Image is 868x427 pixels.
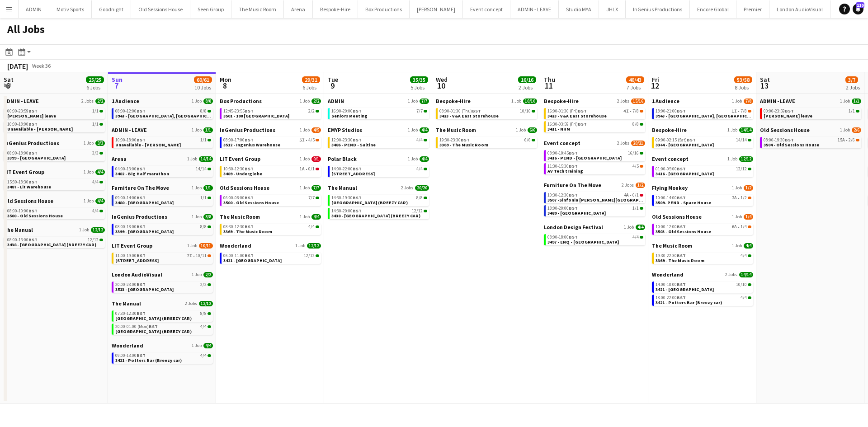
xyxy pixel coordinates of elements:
[732,99,742,104] span: 1 Job
[4,169,105,197] div: LIT Event Group1 Job4/415:30-18:30BST4/43487 - Lit Warehouse
[544,140,645,146] a: Event concept2 Jobs20/21
[115,171,169,177] span: 3482 - Big Half marathon
[632,122,639,127] span: 8/8
[223,171,262,177] span: 3489 - Underglobe
[7,121,103,131] a: 10:00-18:00BST1/1Unavailable - [PERSON_NAME]
[436,98,537,127] div: Bespoke-Hire1 Job10/1008:00-01:30 (Thu)BST10/103423 - V&A East Storehouse
[353,137,362,143] span: BST
[115,137,211,147] a: 10:00-18:00BST1/1Unavailable - [PERSON_NAME]
[632,164,639,169] span: 4/5
[732,185,742,191] span: 1 Job
[92,180,99,184] span: 4/4
[760,127,810,133] span: Old Sessions House
[28,121,38,127] span: BST
[524,138,531,142] span: 6/6
[115,195,211,205] a: 09:00-14:00BST1/13480 - [GEOGRAPHIC_DATA]
[599,0,626,18] button: JHLX
[656,195,751,205] a: 10:00-14:00BST2A•1/23509- PEND - Space House
[328,155,429,184] div: Polar Black1 Job4/414:00-22:00BST4/4[STREET_ADDRESS]
[220,155,321,162] a: LIT Event Group1 Job0/1
[112,98,213,127] div: 1 Audience1 Job8/808:00-12:00BST8/83943 - [GEOGRAPHIC_DATA], [GEOGRAPHIC_DATA]
[7,151,38,155] span: 08:00-18:00
[137,195,146,201] span: BST
[112,127,213,133] a: ADMIN - LEAVE1 Job1/1
[200,138,207,142] span: 1/1
[416,109,423,113] span: 7/7
[547,109,587,113] span: 16:00-01:30 (Fri)
[544,98,579,104] span: Bespoke-Hire
[547,113,607,119] span: 3423 - V&A East Storehouse
[739,156,753,162] span: 12/12
[785,108,794,114] span: BST
[736,167,747,171] span: 12/12
[220,155,321,184] div: LIT Event Group1 Job0/110:30-12:30BST1A•0/13489 - Underglobe
[727,156,737,162] span: 1 Job
[547,151,578,155] span: 08:00-19:45
[856,2,864,8] span: 110
[81,99,94,104] span: 2 Jobs
[84,141,94,146] span: 1 Job
[652,155,689,162] span: Event concept
[652,127,753,133] a: Bespoke-Hire1 Job14/14
[520,109,531,113] span: 10/10
[547,108,643,118] a: 16:00-01:30 (Fri)BST4I•7/83423 - V&A East Storehouse
[436,98,471,104] span: Bespoke-Hire
[223,142,280,148] span: 3512 - Ingenius Warehouse
[631,141,645,146] span: 20/21
[328,127,429,133] a: EMYP Studios1 Job4/4
[547,164,578,169] span: 11:30-15:30
[544,182,645,224] div: Furniture On The Move2 Jobs1/210:30-12:30BST4A•0/13507 -Sinfonia [PERSON_NAME][GEOGRAPHIC_DATA]18...
[677,166,686,172] span: BST
[547,150,643,160] a: 08:00-19:45BST16/163416 - PEND - [GEOGRAPHIC_DATA]
[4,140,105,146] a: InGenius Productions1 Job3/3
[7,155,66,161] span: 3399 - King's Observatory
[92,122,99,127] span: 1/1
[731,109,737,113] span: 1I
[331,167,362,171] span: 14:00-22:00
[300,127,310,133] span: 1 Job
[544,140,645,182] div: Event concept2 Jobs20/2108:00-19:45BST16/163416 - PEND - [GEOGRAPHIC_DATA]11:30-15:30BST4/5AV Tec...
[652,184,753,213] div: Flying Monkey1 Job1/210:00-14:00BST2A•1/23509- PEND - Space House
[852,99,861,104] span: 1/1
[112,184,169,191] span: Furniture On The Move
[7,113,56,119] span: Chris Ames leave
[736,0,769,18] button: Premier
[299,138,305,142] span: 5I
[436,127,476,133] span: The Music Room
[849,109,855,113] span: 1/1
[769,0,830,18] button: London AudioVisual
[420,156,429,162] span: 4/4
[353,195,362,201] span: BST
[331,196,362,200] span: 14:30-19:30
[852,127,861,133] span: 2/6
[308,109,315,113] span: 2/2
[95,99,105,104] span: 2/2
[652,155,753,162] a: Event concept1 Job12/12
[196,167,207,171] span: 14/14
[245,195,254,201] span: BST
[223,196,254,200] span: 06:00-08:00
[7,180,38,184] span: 15:30-18:30
[656,113,762,119] span: 3943 - County Hall, Waterloo
[624,193,629,197] span: 4A
[544,182,601,188] span: Furniture On The Move
[4,98,105,104] a: ADMIN - LEAVE2 Jobs2/2
[511,99,521,104] span: 1 Job
[569,150,578,156] span: BST
[331,195,427,205] a: 14:30-19:30BST8/8[GEOGRAPHIC_DATA] (BREEZY CAR)
[760,98,795,104] span: ADMIN - LEAVE
[328,98,429,127] div: ADMIN1 Job7/716:00-20:00BST7/7Seniors Meeting
[115,113,222,119] span: 3943 - County Hall, Waterloo
[331,138,362,142] span: 12:00-23:30
[223,109,254,113] span: 12:45-23:55
[115,108,211,118] a: 08:00-12:00BST8/83943 - [GEOGRAPHIC_DATA], [GEOGRAPHIC_DATA]
[4,169,105,175] a: LIT Event Group1 Job4/4
[328,184,357,191] span: The Manual
[764,108,859,118] a: 00:00-23:59BST1/1[PERSON_NAME] leave
[200,196,207,200] span: 1/1
[544,140,580,146] span: Event concept
[7,150,103,160] a: 08:00-18:00BST3/33399 - [GEOGRAPHIC_DATA]
[220,127,321,155] div: InGenius Productions1 Job4/508:00-17:00BST5I•4/53512 - Ingenius Warehouse
[727,127,737,133] span: 1 Job
[461,137,470,143] span: BST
